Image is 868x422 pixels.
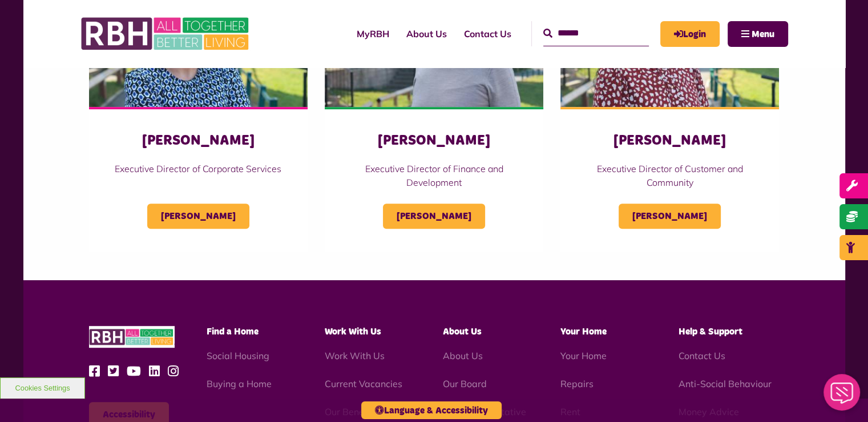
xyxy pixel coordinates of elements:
a: Contact Us [455,18,520,49]
a: Our Board [442,378,486,389]
p: Executive Director of Corporate Services [112,162,285,176]
a: Anti-Social Behaviour [679,378,772,389]
a: Work With Us [325,350,385,361]
button: Navigation [728,21,788,47]
span: [PERSON_NAME] [619,204,721,229]
input: Search [543,21,649,46]
span: Help & Support [679,327,742,336]
span: Your Home [560,327,607,336]
a: Buying a Home [207,378,272,389]
a: MyRBH [348,18,398,49]
a: Social Housing - open in a new tab [207,350,269,361]
button: Language & Accessibility [361,401,502,419]
iframe: Netcall Web Assistant for live chat [817,371,868,422]
h3: [PERSON_NAME] [583,132,756,150]
span: Work With Us [325,327,381,336]
span: [PERSON_NAME] [147,204,249,229]
a: Repairs [560,378,594,389]
p: Executive Director of Customer and Community [583,162,756,189]
img: RBH [89,326,175,348]
h3: [PERSON_NAME] [348,132,520,150]
span: [PERSON_NAME] [383,204,485,229]
span: About Us [442,327,481,336]
span: Menu [752,30,774,39]
p: Executive Director of Finance and Development [348,162,520,189]
a: Contact Us [679,350,725,361]
a: Current Vacancies [325,378,402,389]
a: Your Home [560,350,607,361]
span: Find a Home [207,327,259,336]
a: About Us [442,350,482,361]
h3: [PERSON_NAME] [112,132,285,150]
a: About Us [398,18,455,49]
img: RBH [80,11,252,56]
a: MyRBH [660,21,720,47]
